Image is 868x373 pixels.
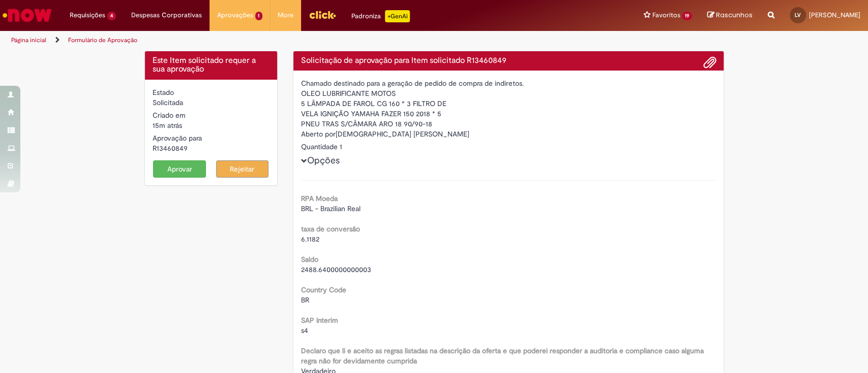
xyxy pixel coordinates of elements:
span: Favoritos [652,10,680,20]
span: BRL - Brazilian Real [301,204,361,213]
div: 5 LÂMPADA DE FAROL CG 160 * 3 FILTRO DE [301,98,716,109]
span: 4 [107,12,116,20]
div: Quantidade 1 [301,142,716,152]
span: More [278,10,293,20]
b: Declaro que li e aceito as regras listadas na descrição da oferta e que poderei responder a audit... [301,346,704,365]
h4: Este Item solicitado requer a sua aprovação [153,56,270,74]
div: Solicitada [153,97,270,108]
span: LV [795,12,801,18]
div: [DEMOGRAPHIC_DATA] [PERSON_NAME] [301,129,716,142]
a: Página inicial [11,36,46,44]
h4: Solicitação de aprovação para Item solicitado R13460849 [301,56,716,65]
button: Aprovar [153,160,206,178]
b: Saldo [301,255,318,264]
p: +GenAi [385,10,410,22]
time: 29/08/2025 08:50:32 [153,121,182,130]
div: OLEO LUBRIFICANTE MOTOS [301,88,716,98]
div: Padroniza [351,10,410,22]
button: Rejeitar [216,160,269,178]
label: Criado em [153,110,186,120]
span: Despesas Corporativas [131,10,202,20]
img: ServiceNow [1,5,53,25]
a: Formulário de Aprovação [68,36,137,44]
div: 29/08/2025 08:50:32 [153,120,270,130]
span: 1 [255,12,263,20]
span: Aprovações [217,10,253,20]
label: Estado [153,87,174,97]
label: Aberto por [301,129,336,139]
div: VELA IGNIÇÃO YAMAHA FAZER 150 2018 * 5 [301,109,716,119]
b: Country Code [301,285,346,294]
ul: Trilhas de página [8,31,571,50]
img: click_logo_yellow_360x200.png [309,7,336,22]
div: Chamado destinado para a geração de pedido de compra de indiretos. [301,78,716,88]
b: taxa de conversão [301,224,360,233]
span: BR [301,295,309,304]
span: 6.1182 [301,234,319,244]
b: SAP Interim [301,316,338,325]
span: s4 [301,326,308,335]
a: Rascunhos [707,11,753,20]
span: [PERSON_NAME] [809,11,860,19]
span: 15m atrás [153,121,182,130]
span: Requisições [70,10,105,20]
div: R13460849 [153,143,270,153]
label: Aprovação para [153,133,202,143]
span: 2488.6400000000003 [301,265,371,274]
b: RPA Moeda [301,194,338,203]
div: PNEU TRAS S/CÂMARA ARO 18 90/90-18 [301,119,716,129]
span: 19 [682,12,692,20]
span: Rascunhos [716,10,753,20]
